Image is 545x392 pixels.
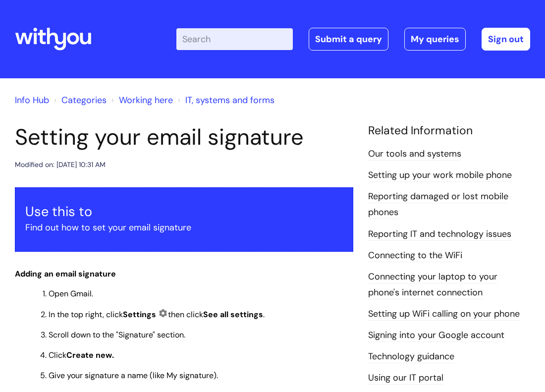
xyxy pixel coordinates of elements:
[176,28,293,50] input: Search
[482,28,530,51] a: Sign out
[25,220,343,235] p: Find out how to set your email signature
[52,92,107,108] li: Solution home
[49,350,66,360] span: Click
[368,124,530,138] h4: Related Information
[368,308,520,321] a: Setting up WiFi calling on your phone
[185,94,274,106] a: IT, systems and forms
[168,309,203,320] span: then click
[203,309,263,320] span: See all settings
[368,148,461,161] a: Our tools and systems
[123,309,156,320] strong: Settings
[176,28,530,51] div: | -
[15,124,353,151] h1: Setting your email signature
[368,271,497,299] a: Connecting your laptop to your phone's internet connection
[66,350,114,360] span: Create new.
[15,94,49,106] a: Info Hub
[109,92,173,108] li: Working here
[309,28,388,51] a: Submit a query
[15,159,106,171] div: Modified on: [DATE] 10:31 AM
[368,228,511,241] a: Reporting IT and technology issues
[368,372,443,385] a: Using our IT portal
[49,288,93,299] span: Open Gmail.
[49,309,158,320] span: In the top right, click
[404,28,466,51] a: My queries
[25,204,343,220] h3: Use this to
[368,329,504,342] a: Signing into your Google account
[49,370,218,381] span: Give your signature a name (like My signature).
[263,309,265,320] span: .
[61,94,107,106] a: Categories
[158,308,168,318] img: Settings
[368,249,462,262] a: Connecting to the WiFi
[15,269,116,279] span: Adding an email signature
[49,330,185,340] span: Scroll down to the "Signature" section.
[368,350,454,363] a: Technology guidance
[119,94,173,106] a: Working here
[368,190,508,219] a: Reporting damaged or lost mobile phones
[368,169,512,182] a: Setting up your work mobile phone
[175,92,274,108] li: IT, systems and forms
